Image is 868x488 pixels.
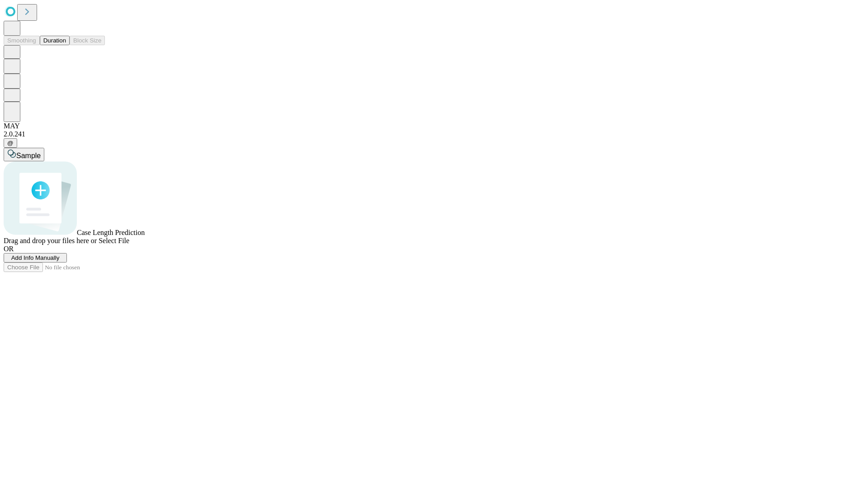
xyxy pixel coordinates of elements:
[4,138,17,148] button: @
[77,229,145,236] span: Case Length Prediction
[4,237,97,244] span: Drag and drop your files here or
[4,122,864,130] div: MAY
[11,254,60,261] span: Add Info Manually
[16,152,41,160] span: Sample
[40,36,70,45] button: Duration
[4,245,14,253] span: OR
[70,36,105,45] button: Block Size
[7,140,14,146] span: @
[4,130,864,138] div: 2.0.241
[99,237,129,244] span: Select File
[4,36,40,45] button: Smoothing
[4,253,67,263] button: Add Info Manually
[4,148,44,161] button: Sample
